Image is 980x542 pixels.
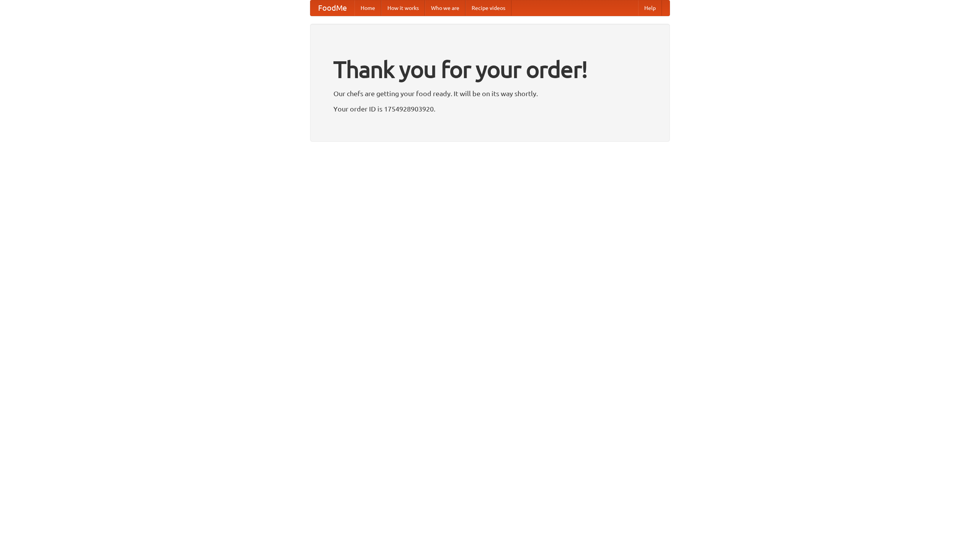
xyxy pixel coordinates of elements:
p: Our chefs are getting your food ready. It will be on its way shortly. [333,88,647,99]
h1: Thank you for your order! [333,51,647,88]
a: Help [638,0,662,16]
a: Recipe videos [465,0,511,16]
a: Home [354,0,381,16]
a: Who we are [425,0,465,16]
a: FoodMe [310,0,354,16]
p: Your order ID is 1754928903920. [333,103,647,115]
a: How it works [381,0,425,16]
